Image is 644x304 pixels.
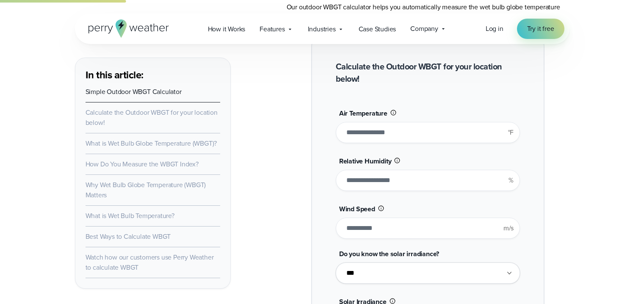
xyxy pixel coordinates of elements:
[86,87,182,97] a: Simple Outdoor WBGT Calculator
[86,138,217,148] a: What is Wet Bulb Globe Temperature (WBGT)?
[86,108,218,127] a: Calculate the Outdoor WBGT for your location below!
[517,19,564,39] a: Try it free
[410,24,438,34] span: Company
[86,159,199,169] a: How Do You Measure the WBGT Index?
[336,61,520,85] h2: Calculate the Outdoor WBGT for your location below!
[86,180,206,200] a: Why Wet Bulb Globe Temperature (WBGT) Matters
[527,24,554,34] span: Try it free
[339,249,439,259] span: Do you know the solar irradiance?
[339,108,387,118] span: Air Temperature
[201,20,253,38] a: How it Works
[308,24,336,34] span: Industries
[86,252,214,272] a: Watch how our customers use Perry Weather to calculate WBGT
[339,156,392,166] span: Relative Humidity
[260,24,285,34] span: Features
[287,2,569,22] p: Our outdoor WBGT calculator helps you automatically measure the wet bulb globe temperature quickl...
[359,24,396,34] span: Case Studies
[486,24,503,34] a: Log in
[86,68,220,82] h3: In this article:
[86,211,174,221] a: What is Wet Bulb Temperature?
[351,20,404,38] a: Case Studies
[208,24,246,34] span: How it Works
[86,232,171,241] a: Best Ways to Calculate WBGT
[339,204,375,214] span: Wind Speed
